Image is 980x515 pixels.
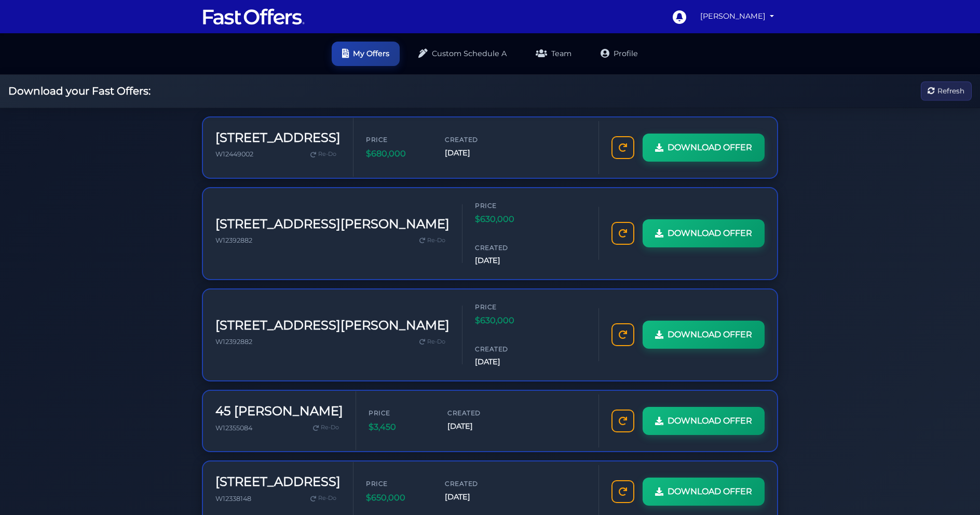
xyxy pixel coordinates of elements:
a: Re-Do [309,421,343,434]
span: $630,000 [475,213,537,226]
h3: [STREET_ADDRESS][PERSON_NAME] [215,318,450,333]
h3: [STREET_ADDRESS] [215,130,341,146]
span: DOWNLOAD OFFER [668,227,752,240]
span: $3,450 [369,420,431,434]
a: Re-Do [306,148,341,161]
span: [DATE] [475,255,537,267]
span: Re-Do [318,150,336,159]
a: Custom Schedule A [408,42,517,66]
span: Re-Do [427,337,445,347]
span: Created [475,344,537,354]
h2: Download your Fast Offers: [8,85,151,97]
span: Created [475,243,537,253]
span: DOWNLOAD OFFER [668,485,752,498]
span: Created [447,408,510,418]
span: $650,000 [366,491,428,505]
button: Refresh [921,82,972,101]
span: Created [445,479,507,488]
span: Price [366,479,428,488]
span: W12392882 [215,338,252,346]
a: Profile [590,42,648,66]
span: [DATE] [447,420,510,432]
span: DOWNLOAD OFFER [668,414,752,428]
span: [DATE] [445,491,507,503]
span: $630,000 [475,314,537,327]
span: [DATE] [475,356,537,368]
h3: [STREET_ADDRESS][PERSON_NAME] [215,217,450,232]
span: Refresh [937,85,964,97]
a: My Offers [332,42,400,66]
a: DOWNLOAD OFFER [643,134,765,162]
span: W12449002 [215,150,253,158]
a: [PERSON_NAME] [696,6,778,27]
span: W12338148 [215,495,251,503]
span: Price [369,408,431,418]
h3: 45 [PERSON_NAME] [215,404,343,419]
span: Re-Do [318,494,336,503]
a: Re-Do [306,492,341,505]
span: W12392882 [215,236,252,244]
span: Price [475,201,537,210]
span: Price [366,135,428,144]
span: DOWNLOAD OFFER [668,141,752,154]
a: Re-Do [415,234,450,247]
a: DOWNLOAD OFFER [643,478,765,506]
a: Re-Do [415,335,450,349]
span: Price [475,302,537,312]
span: Re-Do [321,423,339,432]
a: DOWNLOAD OFFER [643,407,765,435]
a: DOWNLOAD OFFER [643,219,765,247]
h3: [STREET_ADDRESS] [215,474,341,490]
span: DOWNLOAD OFFER [668,328,752,341]
span: [DATE] [445,147,507,159]
span: W12355084 [215,424,252,432]
span: Re-Do [427,236,445,245]
span: Created [445,135,507,144]
a: DOWNLOAD OFFER [643,321,765,349]
a: Team [525,42,582,66]
iframe: Customerly Messenger Launcher [941,474,972,506]
span: $680,000 [366,147,428,161]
